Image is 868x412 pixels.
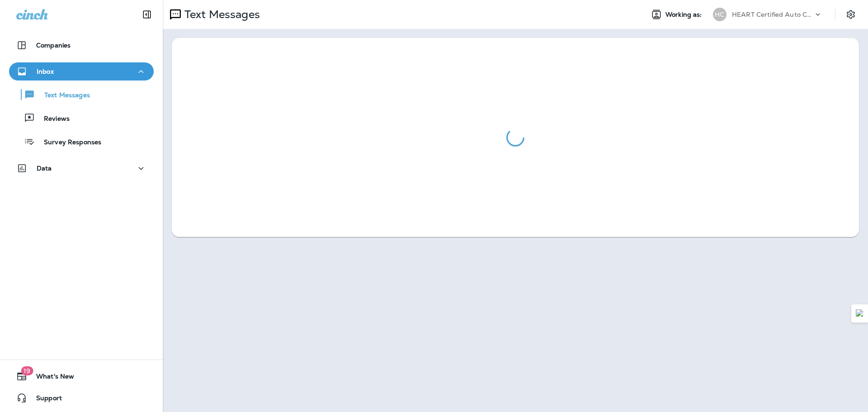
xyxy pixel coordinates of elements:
[27,373,74,384] span: What's New
[181,8,260,21] p: Text Messages
[665,11,704,19] span: Working as:
[37,165,52,172] p: Data
[856,309,864,317] img: Detect Auto
[9,36,154,54] button: Companies
[9,159,154,177] button: Data
[35,91,90,100] p: Text Messages
[9,389,154,407] button: Support
[9,85,154,104] button: Text Messages
[35,115,70,123] p: Reviews
[134,5,160,24] button: Collapse Sidebar
[9,132,154,151] button: Survey Responses
[9,62,154,81] button: Inbox
[713,8,726,21] div: HC
[843,6,859,23] button: Settings
[27,394,62,405] span: Support
[21,366,33,375] span: 19
[9,109,154,128] button: Reviews
[732,11,813,18] p: HEART Certified Auto Care
[37,68,54,75] p: Inbox
[9,367,154,385] button: 19What's New
[36,42,71,49] p: Companies
[35,138,101,147] p: Survey Responses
